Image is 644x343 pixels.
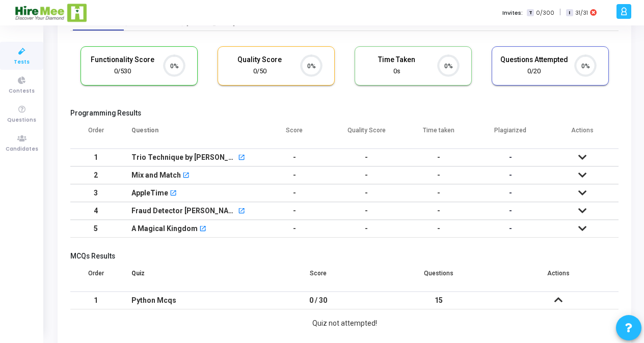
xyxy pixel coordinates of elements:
[258,292,379,309] td: 0 / 30
[131,203,236,219] div: Fraud Detector [PERSON_NAME]
[131,167,181,184] div: Mix and Match
[199,226,206,233] mat-icon: open_in_new
[403,166,474,184] td: -
[500,55,568,64] h5: Questions Attempted
[131,220,198,237] div: A Magical Kingdom
[363,55,431,64] h5: Time Taken
[70,120,121,149] th: Order
[403,202,474,220] td: -
[379,292,499,309] td: 15
[566,9,573,17] span: I
[509,224,512,233] span: -
[89,67,157,76] div: 0/530
[258,202,330,220] td: -
[14,3,88,23] img: logo
[131,292,248,309] div: Python Mcqs
[330,149,402,166] td: -
[14,58,30,67] span: Tests
[70,184,121,202] td: 3
[403,184,474,202] td: -
[70,220,121,238] td: 5
[70,252,619,261] h5: MCQs Results
[536,9,554,17] span: 0/300
[509,189,512,197] span: -
[70,263,121,292] th: Order
[70,202,121,220] td: 4
[258,220,330,238] td: -
[403,220,474,238] td: -
[131,149,236,166] div: Trio Technique by [PERSON_NAME]
[363,67,431,76] div: 0s
[330,166,402,184] td: -
[226,67,294,76] div: 0/50
[559,7,561,18] span: |
[547,120,619,149] th: Actions
[238,155,245,162] mat-icon: open_in_new
[527,9,533,17] span: T
[258,263,379,292] th: Score
[509,207,512,215] span: -
[575,9,588,17] span: 31/31
[70,109,619,118] h5: Programming Results
[258,184,330,202] td: -
[330,202,402,220] td: -
[182,173,190,180] mat-icon: open_in_new
[500,67,568,76] div: 0/20
[474,120,546,149] th: Plagiarized
[226,55,294,64] h5: Quality Score
[330,120,402,149] th: Quality Score
[70,292,121,309] td: 1
[7,116,36,125] span: Questions
[258,149,330,166] td: -
[509,171,512,179] span: -
[330,184,402,202] td: -
[502,9,523,17] label: Invites:
[6,145,38,154] span: Candidates
[403,120,474,149] th: Time taken
[330,220,402,238] td: -
[170,190,177,197] mat-icon: open_in_new
[238,208,245,215] mat-icon: open_in_new
[403,149,474,166] td: -
[70,149,121,166] td: 1
[258,166,330,184] td: -
[509,153,512,161] span: -
[89,55,157,64] h5: Functionality Score
[498,263,619,292] th: Actions
[70,166,121,184] td: 2
[121,263,258,292] th: Quiz
[379,263,499,292] th: Questions
[258,120,330,149] th: Score
[87,315,602,332] div: Quiz not attempted!
[131,185,168,202] div: AppleTime
[9,87,35,96] span: Contests
[121,120,258,149] th: Question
